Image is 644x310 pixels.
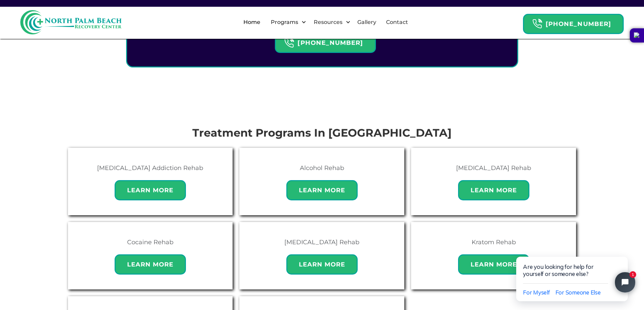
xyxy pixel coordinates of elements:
[382,11,412,33] a: Contact
[284,38,294,48] img: Header Calendar Icons
[269,18,300,26] div: Programs
[275,29,376,53] a: Header Calendar Icons[PHONE_NUMBER]
[286,177,358,200] a: Learn More
[353,11,380,33] a: Gallery
[502,235,644,310] iframe: Tidio Chat
[65,125,580,141] h2: Treatment Programs In [GEOGRAPHIC_DATA]
[532,19,542,29] img: Header Calendar Icons
[127,261,174,268] strong: Learn More
[239,11,264,33] a: Home
[115,177,186,200] a: Learn More
[300,163,344,173] h4: Alcohol Rehab
[115,251,186,275] a: Learn More
[471,261,517,268] strong: Learn More
[456,163,531,173] h4: [MEDICAL_DATA] Rehab
[297,39,363,47] strong: [PHONE_NUMBER]
[472,237,516,248] h4: Kratom Rehab
[312,18,344,26] div: Resources
[523,10,624,34] a: Header Calendar Icons[PHONE_NUMBER]
[308,11,352,33] div: Resources
[265,11,308,33] div: Programs
[286,251,358,275] a: Learn More
[458,251,530,275] a: Learn More
[471,187,517,194] strong: Learn More
[299,261,345,268] strong: Learn More
[97,163,203,173] h4: [MEDICAL_DATA] Addiction Rehab
[458,177,530,200] a: Learn More
[127,187,174,194] strong: Learn More
[299,187,345,194] strong: Learn More
[127,237,173,248] h4: Cocaine Rehab
[284,237,359,248] h4: [MEDICAL_DATA] Rehab
[546,20,611,28] strong: [PHONE_NUMBER]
